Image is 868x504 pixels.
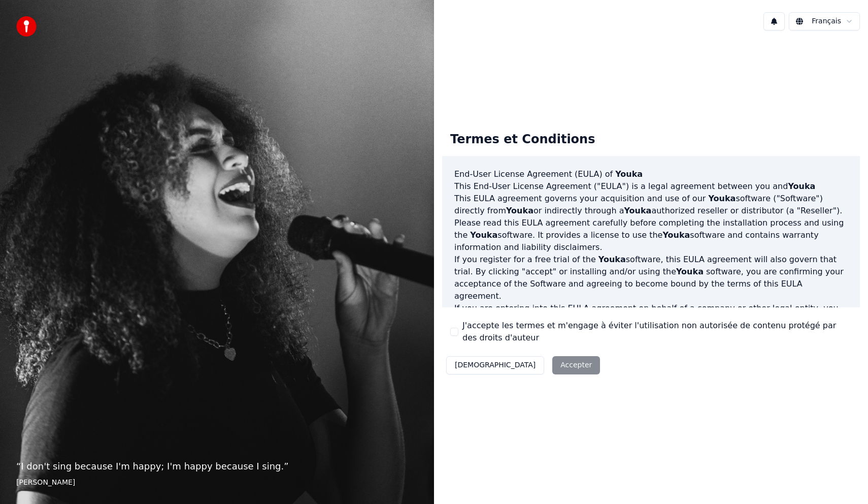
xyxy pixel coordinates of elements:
label: J'accepte les termes et m'engage à éviter l'utilisation non autorisée de contenu protégé par des ... [462,320,852,344]
p: This EULA agreement governs your acquisition and use of our software ("Software") directly from o... [454,193,848,217]
div: Termes et Conditions [442,123,603,156]
img: youka [16,16,37,37]
span: Youka [615,169,643,179]
p: This End-User License Agreement ("EULA") is a legal agreement between you and [454,180,848,193]
span: Youka [662,230,690,240]
span: Youka [470,230,497,240]
span: Youka [624,206,651,215]
p: Please read this EULA agreement carefully before completing the installation process and using th... [454,217,848,254]
span: Youka [598,255,626,264]
span: Youka [676,267,704,276]
span: Youka [506,206,533,215]
p: “ I don't sing because I'm happy; I'm happy because I sing. ” [16,459,418,474]
span: Youka [708,194,736,203]
button: [DEMOGRAPHIC_DATA] [446,356,544,374]
span: Youka [788,181,815,191]
footer: [PERSON_NAME] [16,478,418,488]
p: If you register for a free trial of the software, this EULA agreement will also govern that trial... [454,254,848,302]
p: If you are entering into this EULA agreement on behalf of a company or other legal entity, you re... [454,302,848,363]
h3: End-User License Agreement (EULA) of [454,168,848,180]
